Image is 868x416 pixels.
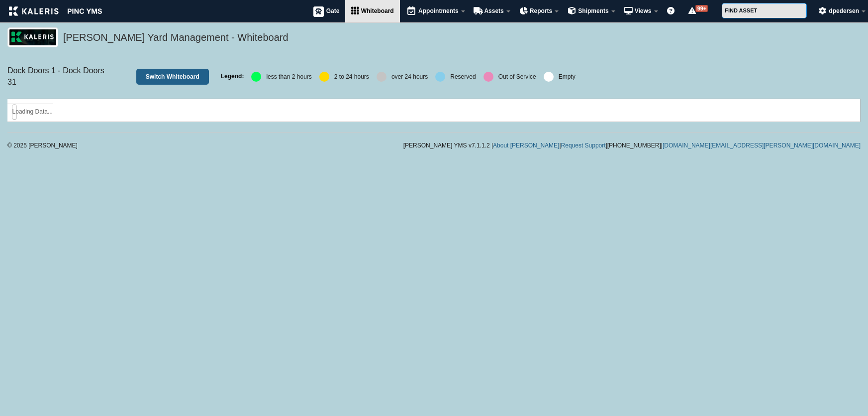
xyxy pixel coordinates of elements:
span: [PHONE_NUMBER] [607,142,661,149]
span: Whiteboard [361,7,394,14]
li: Loading Data... [12,104,17,120]
img: kaleris_pinc-9d9452ea2abe8761a8e09321c3823821456f7e8afc7303df8a03059e807e3f55.png [9,6,102,16]
div: over 24 hours [391,74,428,80]
div: Empty [559,74,576,80]
span: Gate [326,7,340,14]
span: 99+ [695,5,708,12]
a: [DOMAIN_NAME][EMAIL_ADDRESS][PERSON_NAME][DOMAIN_NAME] [663,142,861,149]
div: © 2025 [PERSON_NAME] [7,142,221,148]
div: less than 2 hours [266,74,311,80]
a: Switch Whiteboard [136,69,209,85]
h6: Dock Doors 1 - Dock Doors 31 [7,65,106,88]
div: Out of Service [498,74,536,80]
div: Reserved [450,74,476,80]
div: [PERSON_NAME] YMS v7.1.1.2 | | | | [403,142,861,148]
a: Request Support [561,142,606,149]
span: Shipments [578,7,608,14]
span: dpedersen [829,7,859,14]
a: About [PERSON_NAME] [493,142,559,149]
div: 2 to 24 hours [334,74,369,80]
h5: [PERSON_NAME] Yard Management - Whiteboard [63,30,856,47]
label: Legend: [221,71,244,82]
input: FIND ASSET [722,3,807,18]
span: Assets [484,7,503,14]
span: Reports [530,7,552,14]
img: logo_pnc-prd.png [7,27,58,47]
span: Views [635,7,652,14]
span: Appointments [418,7,459,14]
